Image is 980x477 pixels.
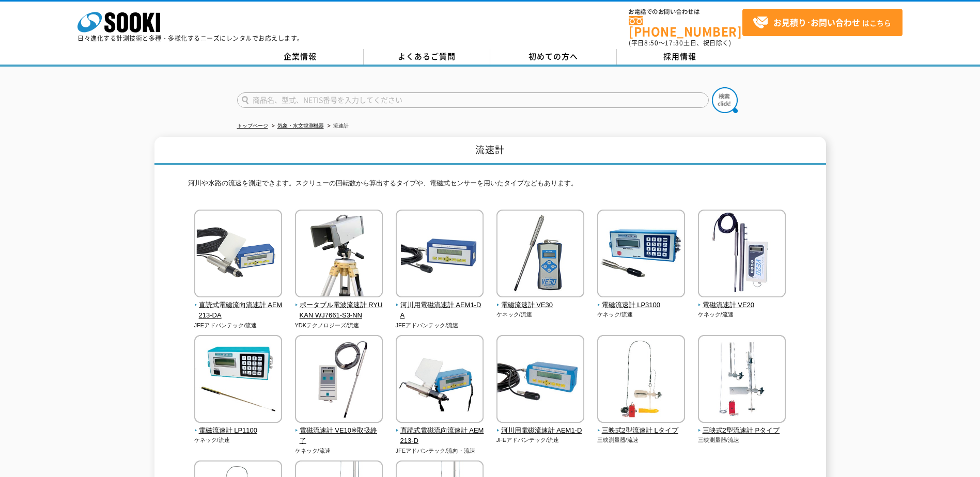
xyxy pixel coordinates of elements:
[194,321,283,330] p: JFEアドバンテック/流速
[237,123,268,129] a: トップページ
[396,210,484,300] img: 河川用電磁流速計 AEM1-DA
[277,123,324,129] a: 気象・水文観測機器
[396,321,484,330] p: JFEアドバンテック/流速
[496,416,585,436] a: 河川用電磁流速計 AEM1-D
[295,300,383,322] span: ポータブル電波流速計 RYUKAN WJ7661-S3-NN
[194,416,283,436] a: 電磁流速計 LP1100
[194,210,282,300] img: 直読式電磁流向流速計 AEM213-DA
[597,290,686,311] a: 電磁流速計 LP3100
[597,335,685,425] img: 三映式2型流速計 Lタイプ
[295,447,383,455] p: ケネック/流速
[753,15,891,30] span: はこちら
[597,416,686,436] a: 三映式2型流速計 Lタイプ
[528,51,578,62] span: 初めての方へ
[629,9,742,15] span: お電話でのお問い合わせは
[698,335,786,425] img: 三映式2型流速計 Pタイプ
[295,416,383,447] a: 電磁流速計 VE10※取扱終了
[644,38,659,47] span: 8:50
[194,300,283,322] span: 直読式電磁流向流速計 AEM213-DA
[396,416,484,447] a: 直読式電磁流向流速計 AEM213-D
[194,425,283,436] span: 電磁流速計 LP1100
[396,300,484,322] span: 河川用電磁流速計 AEM1-DA
[396,335,484,425] img: 直読式電磁流向流速計 AEM213-D
[396,447,484,455] p: JFEアドバンテック/流向・流速
[496,425,585,436] span: 河川用電磁流速計 AEM1-D
[194,290,283,321] a: 直読式電磁流向流速計 AEM213-DA
[665,38,683,47] span: 17:30
[698,210,786,300] img: 電磁流速計 VE20
[597,425,686,436] span: 三映式2型流速計 Lタイプ
[773,16,860,28] strong: お見積り･お問い合わせ
[597,310,686,319] p: ケネック/流速
[325,121,349,132] li: 流速計
[698,310,786,319] p: ケネック/流速
[295,290,383,321] a: ポータブル電波流速計 RYUKAN WJ7661-S3-NN
[496,290,585,311] a: 電磁流速計 VE30
[698,425,786,436] span: 三映式2型流速計 Pタイプ
[396,425,484,447] span: 直読式電磁流向流速計 AEM213-D
[597,436,686,444] p: 三映測量器/流速
[237,92,709,108] input: 商品名、型式、NETIS番号を入力してください
[295,425,383,447] span: 電磁流速計 VE10※取扱終了
[396,290,484,321] a: 河川用電磁流速計 AEM1-DA
[597,300,686,311] span: 電磁流速計 LP3100
[237,49,364,65] a: 企業情報
[742,9,903,36] a: お見積り･お問い合わせはこちら
[712,87,738,113] img: btn_search.png
[496,335,584,425] img: 河川用電磁流速計 AEM1-D
[496,210,584,300] img: 電磁流速計 VE30
[194,335,282,425] img: 電磁流速計 LP1100
[77,35,304,41] p: 日々進化する計測技術と多種・多様化するニーズにレンタルでお応えします。
[698,300,786,311] span: 電磁流速計 VE20
[496,436,585,444] p: JFEアドバンテック/流速
[295,335,383,425] img: 電磁流速計 VE10※取扱終了
[496,310,585,319] p: ケネック/流速
[629,16,742,37] a: [PHONE_NUMBER]
[295,210,383,300] img: ポータブル電波流速計 RYUKAN WJ7661-S3-NN
[698,436,786,444] p: 三映測量器/流速
[194,436,283,444] p: ケネック/流速
[698,290,786,311] a: 電磁流速計 VE20
[364,49,490,65] a: よくあるご質問
[597,210,685,300] img: 電磁流速計 LP3100
[154,137,826,165] h1: 流速計
[188,178,792,194] p: 河川や水路の流速を測定できます。スクリューの回転数から算出するタイプや、電磁式センサーを用いたタイプなどもあります。
[629,38,731,47] span: (平日 ～ 土日、祝日除く)
[496,300,585,311] span: 電磁流速計 VE30
[698,416,786,436] a: 三映式2型流速計 Pタイプ
[617,49,743,65] a: 採用情報
[295,321,383,330] p: YDKテクノロジーズ/流速
[490,49,617,65] a: 初めての方へ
